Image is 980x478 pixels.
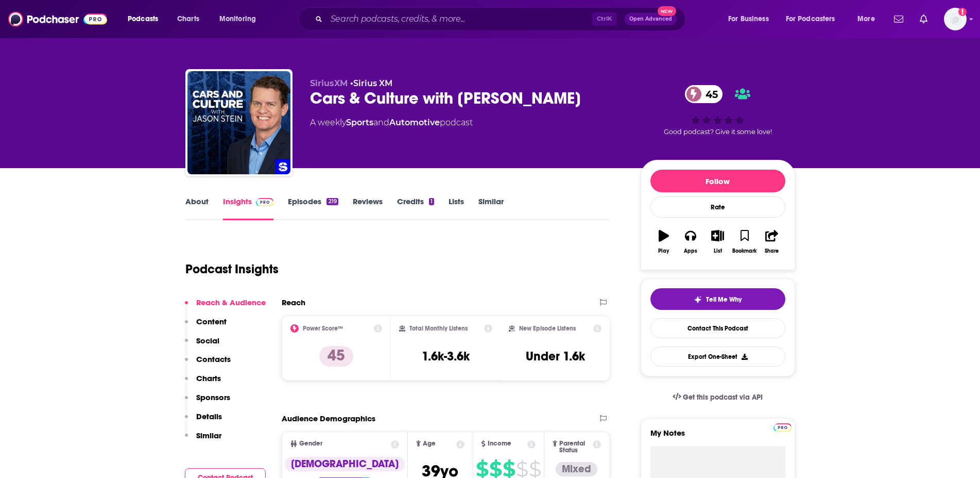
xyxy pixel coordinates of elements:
button: Content [185,317,227,336]
a: Lists [449,196,464,220]
a: Similar [478,196,504,220]
span: $ [503,461,515,477]
img: User Profile [944,8,967,30]
a: Pro website [773,422,792,432]
img: Podchaser - Follow, Share and Rate Podcasts [8,9,107,29]
span: and [373,118,389,127]
p: Reach & Audience [196,298,266,307]
button: Details [185,411,222,431]
p: Social [196,336,219,345]
span: $ [489,461,502,477]
button: Reach & Audience [185,298,266,317]
img: tell me why sparkle [694,295,702,304]
div: 1 [429,198,434,205]
p: Details [196,411,222,421]
div: Search podcasts, credits, & more... [308,7,695,31]
button: Show profile menu [944,8,967,30]
svg: Add a profile image [958,8,967,16]
div: Play [658,248,669,254]
button: Share [758,223,785,260]
p: 45 [319,346,353,367]
div: Mixed [556,462,597,476]
img: Podchaser Pro [256,198,274,206]
div: A weekly podcast [310,117,473,129]
span: For Business [728,12,769,26]
span: Gender [299,440,322,447]
span: Charts [177,12,199,26]
div: Rate [650,196,785,218]
span: • [350,78,392,88]
span: For Podcasters [786,12,835,26]
span: New [658,6,676,16]
span: Tell Me Why [706,295,742,304]
div: Apps [684,248,697,254]
h2: Total Monthly Listens [409,325,468,332]
span: Monitoring [219,12,256,26]
a: Contact This Podcast [650,318,785,338]
img: Cars & Culture with Jason Stein [187,71,290,174]
input: Search podcasts, credits, & more... [326,11,592,27]
div: Bookmark [732,248,757,254]
button: open menu [721,11,782,27]
button: Social [185,336,219,355]
p: Charts [196,373,221,383]
button: Apps [677,223,704,260]
button: Bookmark [731,223,758,260]
label: My Notes [650,428,785,446]
h3: 1.6k-3.6k [422,349,470,364]
div: 219 [326,198,338,205]
button: Open AdvancedNew [625,13,677,25]
span: Ctrl K [592,12,616,26]
button: Play [650,223,677,260]
button: Similar [185,431,221,450]
span: Logged in as tessvanden [944,8,967,30]
a: Credits1 [397,196,434,220]
a: Sirius XM [353,78,392,88]
div: List [714,248,722,254]
button: open menu [850,11,888,27]
h2: Reach [282,298,305,307]
a: Reviews [353,196,383,220]
button: Charts [185,373,221,392]
span: $ [516,461,528,477]
button: open menu [212,11,269,27]
span: More [857,12,875,26]
span: Age [423,440,436,447]
h2: Power Score™ [303,325,343,332]
p: Content [196,317,227,326]
img: Podchaser Pro [773,423,792,432]
button: Sponsors [185,392,230,411]
span: SiriusXM [310,78,348,88]
a: Get this podcast via API [664,385,771,410]
span: Income [488,440,511,447]
a: 45 [685,85,723,103]
button: open menu [779,11,850,27]
span: $ [476,461,488,477]
a: Sports [346,118,373,127]
div: Share [765,248,779,254]
p: Sponsors [196,392,230,402]
h3: Under 1.6k [526,349,585,364]
a: Automotive [389,118,440,127]
h1: Podcast Insights [185,261,279,277]
a: Episodes219 [288,196,338,220]
span: Open Advanced [629,17,672,22]
a: InsightsPodchaser Pro [223,196,274,220]
span: Get this podcast via API [683,393,763,402]
a: Show notifications dropdown [890,10,907,28]
span: Podcasts [128,12,158,26]
a: Show notifications dropdown [916,10,932,28]
div: [DEMOGRAPHIC_DATA] [285,457,405,471]
span: $ [529,461,541,477]
h2: Audience Demographics [282,414,375,423]
button: Export One-Sheet [650,347,785,367]
button: open menu [121,11,171,27]
p: Similar [196,431,221,440]
a: Charts [170,11,205,27]
button: Follow [650,170,785,192]
a: About [185,196,209,220]
button: Contacts [185,354,231,373]
span: Good podcast? Give it some love! [664,128,772,136]
h2: New Episode Listens [519,325,576,332]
